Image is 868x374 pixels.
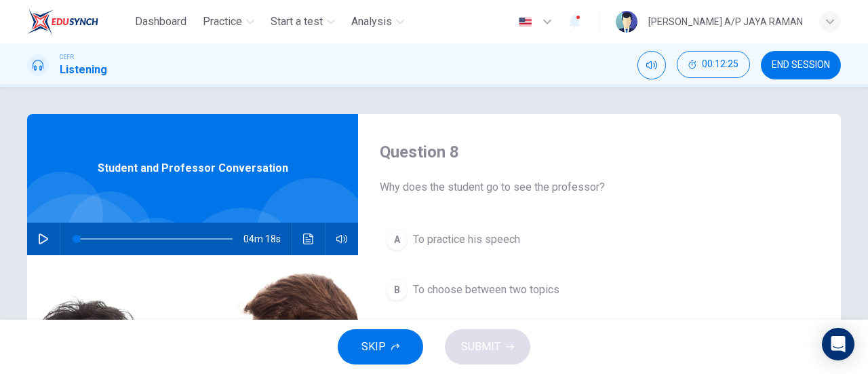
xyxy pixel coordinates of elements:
span: Student and Professor Conversation [98,160,288,176]
div: Open Intercom Messenger [822,328,854,360]
img: Profile picture [616,11,637,33]
div: Hide [677,51,750,79]
span: To practice his speech [413,231,520,248]
h1: Listening [60,62,107,78]
div: B [386,279,408,301]
a: EduSynch logo [27,8,130,35]
span: To choose between two topics [413,282,559,298]
div: A [386,229,408,250]
span: END SESSION [772,60,830,71]
h4: Question 8 [380,141,819,163]
button: Practice [197,10,260,34]
button: Dashboard [130,10,192,34]
span: Why does the student go to see the professor? [380,179,819,195]
div: [PERSON_NAME] A/P JAYA RAMAN [648,14,803,30]
img: EduSynch logo [27,8,98,35]
span: Dashboard [135,14,186,30]
img: en [517,17,534,27]
span: SKIP [361,337,386,356]
span: CEFR [60,52,74,62]
button: Start a test [265,10,340,34]
button: 00:12:25 [677,51,750,78]
button: END SESSION [761,51,841,79]
span: 00:12:25 [702,59,738,70]
button: SKIP [338,329,423,364]
div: Mute [637,51,666,79]
span: Start a test [271,14,323,30]
span: Analysis [351,14,392,30]
button: BTo choose between two topics [380,273,819,307]
span: Practice [203,14,242,30]
button: ATo practice his speech [380,223,819,257]
button: Analysis [346,10,410,34]
span: 04m 18s [243,223,292,255]
button: Click to see the audio transcription [298,223,319,255]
